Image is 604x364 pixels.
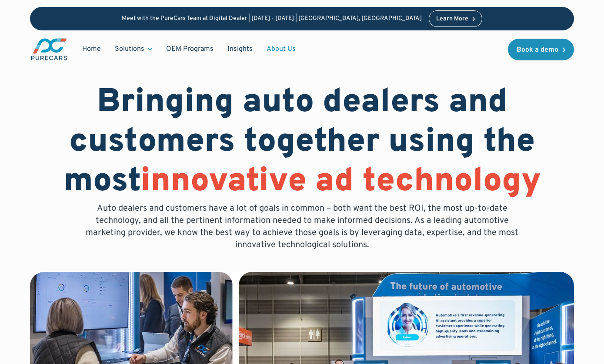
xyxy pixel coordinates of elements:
span: innovative ad technology [140,161,541,203]
img: purecars logo [30,37,68,61]
h1: Bringing auto dealers and customers together using the most [30,83,574,202]
a: OEM Programs [159,41,220,57]
a: Learn More [429,10,483,27]
a: Insights [220,41,260,57]
div: Solutions [115,44,144,54]
div: Solutions [108,41,159,57]
a: About Us [260,41,303,57]
a: Home [75,41,108,57]
a: main [30,37,68,61]
p: Meet with the PureCars Team at Digital Dealer | [DATE] - [DATE] | [GEOGRAPHIC_DATA], [GEOGRAPHIC_... [122,15,422,23]
a: Book a demo [508,39,574,60]
div: Learn More [436,16,468,22]
p: Auto dealers and customers have a lot of goals in common – both want the best ROI, the most up-to... [80,202,525,251]
div: Book a demo [517,46,558,53]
